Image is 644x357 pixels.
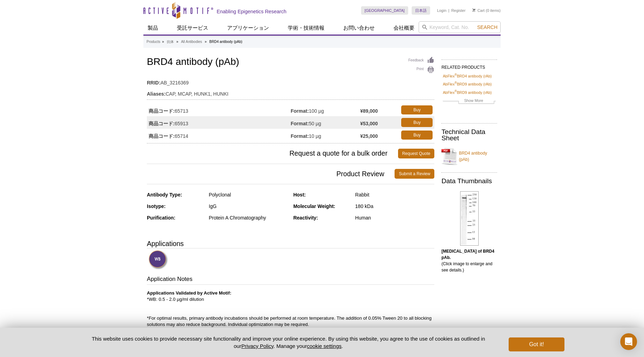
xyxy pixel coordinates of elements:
[147,116,291,129] td: 65913
[360,120,378,127] strong: ¥53,000
[177,40,179,44] li: »
[409,66,435,74] a: Print
[360,133,378,139] strong: ¥25,000
[620,333,637,350] div: Open Intercom Messenger
[355,192,434,198] div: Rabbit
[147,57,434,68] h1: BRD4 antibody (pAb)
[147,290,231,296] b: Applications Validated by Active Motif:
[147,91,166,97] strong: Aliases:
[472,6,501,15] li: (0 items)
[147,238,434,249] h3: Applications
[355,215,434,221] div: Human
[398,149,435,158] a: Request Quote
[443,81,492,87] a: AbFlex®BRD9 antibody (rAb)
[395,169,434,179] a: Submit a Review
[147,203,166,209] strong: Isotype:
[147,149,398,158] span: Request a quote for a bulk order
[291,120,309,127] strong: Format:
[437,8,447,13] a: Login
[293,192,306,198] strong: Host:
[441,248,497,273] p: (Click image to enlarge and see details.)
[284,21,329,35] a: 学術・技術情報
[455,89,457,93] sup: ®
[441,178,497,184] h2: Data Thumbnails
[223,21,273,35] a: アプリケーション
[149,133,175,139] strong: 商品コード:
[412,6,430,15] a: 日本語
[149,250,168,269] img: Western Blot Validated
[389,21,419,35] a: 会社概要
[291,116,360,129] td: 50 µg
[472,8,475,12] img: Your Cart
[291,133,309,139] strong: Format:
[291,104,360,116] td: 100 µg
[509,337,564,351] button: Got it!
[209,215,288,221] div: Protein A Chromatography
[147,87,434,98] td: CAP, MCAP, HUNK1, HUNKI
[448,6,449,15] li: |
[147,104,291,116] td: 65713
[451,8,465,13] a: Register
[209,40,242,44] li: BRD4 antibody (pAb)
[291,129,360,141] td: 10 µg
[355,203,434,209] div: 180 kDa
[443,89,492,96] a: AbFlex®BRD9 antibody (rAb)
[401,105,433,114] a: Buy
[455,81,457,85] sup: ®
[293,215,318,221] strong: Reactivity:
[293,203,335,209] strong: Molecular Weight:
[173,21,212,35] a: 受託サービス
[205,40,207,44] li: »
[441,129,497,141] h2: Technical Data Sheet
[147,275,434,285] h3: Application Notes
[339,21,379,35] a: お問い合わせ
[477,24,497,30] span: Search
[209,203,288,209] div: IgG
[460,191,479,246] img: BRD4 antibody (pAb) tested by Western blot.
[147,129,291,141] td: 65714
[443,73,492,79] a: AbFlex®BRD4 antibody (rAb)
[419,21,501,33] input: Keyword, Cat. No.
[441,59,497,72] h2: RELATED PRODUCTS
[143,21,162,35] a: 製品
[472,8,485,13] a: Cart
[149,120,175,127] strong: 商品コード:
[441,146,497,167] a: BRD4 antibody (pAb)
[291,108,309,114] strong: Format:
[241,343,274,349] a: Privacy Policy
[443,97,496,105] a: Show More
[409,57,435,64] a: Feedback
[361,6,408,15] a: [GEOGRAPHIC_DATA]
[181,39,202,45] a: All Antibodies
[441,249,494,260] b: [MEDICAL_DATA] of BRD4 pAb.
[147,75,434,87] td: AB_3216369
[149,108,175,114] strong: 商品コード:
[209,192,288,198] div: Polyclonal
[217,8,286,15] h2: Enabling Epigenetics Research
[147,80,160,86] strong: RRID:
[80,335,497,350] p: This website uses cookies to provide necessary site functionality and improve your online experie...
[455,73,457,76] sup: ®
[167,39,174,45] a: 抗体
[162,40,164,44] li: »
[147,39,160,45] a: Products
[475,24,500,30] button: Search
[147,290,434,340] p: *WB: 0.5 - 2.0 µg/ml dilution *For optimal results, primary antibody incubations should be perfor...
[307,343,342,349] button: cookie settings
[147,169,395,179] span: Product Review
[401,131,433,140] a: Buy
[147,215,175,221] strong: Purification:
[401,118,433,127] a: Buy
[147,192,182,198] strong: Antibody Type:
[360,108,378,114] strong: ¥89,000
